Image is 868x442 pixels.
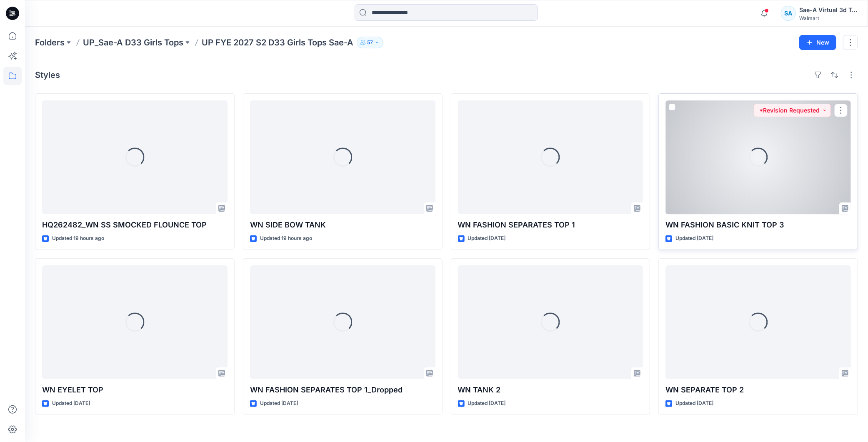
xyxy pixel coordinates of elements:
p: WN SEPARATE TOP 2 [665,384,851,396]
p: Updated [DATE] [260,399,298,408]
p: 57 [367,38,373,47]
div: Walmart [799,15,858,21]
p: HQ262482_WN SS SMOCKED FLOUNCE TOP [42,219,228,231]
p: WN TANK 2 [458,384,643,396]
p: Updated [DATE] [468,399,506,408]
p: Updated [DATE] [52,399,90,408]
p: WN FASHION SEPARATES TOP 1 [458,219,643,231]
p: Updated [DATE] [468,234,506,243]
button: New [799,35,836,50]
p: WN FASHION BASIC KNIT TOP 3 [665,219,851,231]
p: Updated 19 hours ago [260,234,312,243]
p: WN EYELET TOP [42,384,228,396]
div: Sae-A Virtual 3d Team [799,5,858,15]
button: 57 [357,37,383,48]
h4: Styles [35,70,60,80]
p: WN FASHION SEPARATES TOP 1_Dropped [250,384,435,396]
div: SA [781,6,796,21]
p: UP FYE 2027 S2 D33 Girls Tops Sae-A [202,37,353,48]
p: Updated [DATE] [675,399,713,408]
p: WN SIDE BOW TANK [250,219,435,231]
a: UP_Sae-A D33 Girls Tops [83,37,183,48]
a: Folders [35,37,65,48]
p: Updated [DATE] [675,234,713,243]
p: Updated 19 hours ago [52,234,104,243]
